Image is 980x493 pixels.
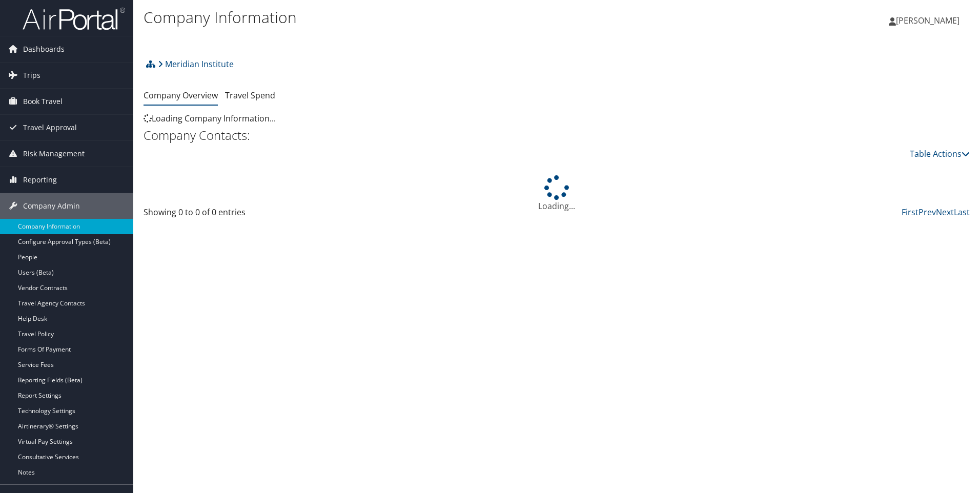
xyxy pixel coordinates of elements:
[23,7,125,31] img: airportal-logo.png
[144,113,276,124] span: Loading Company Information...
[896,15,959,26] span: [PERSON_NAME]
[889,5,970,36] a: [PERSON_NAME]
[158,54,234,74] a: Meridian Institute
[23,167,57,193] span: Reporting
[144,127,970,144] h2: Company Contacts:
[144,90,218,101] a: Company Overview
[23,89,63,114] span: Book Travel
[144,7,695,28] h1: Company Information
[23,193,80,219] span: Company Admin
[23,115,77,140] span: Travel Approval
[910,148,970,159] a: Table Actions
[954,207,970,218] a: Last
[225,90,275,101] a: Travel Spend
[144,206,339,223] div: Showing 0 to 0 of 0 entries
[936,207,954,218] a: Next
[23,63,40,88] span: Trips
[902,207,918,218] a: First
[918,207,936,218] a: Prev
[23,141,85,167] span: Risk Management
[23,36,65,62] span: Dashboards
[144,175,970,212] div: Loading...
